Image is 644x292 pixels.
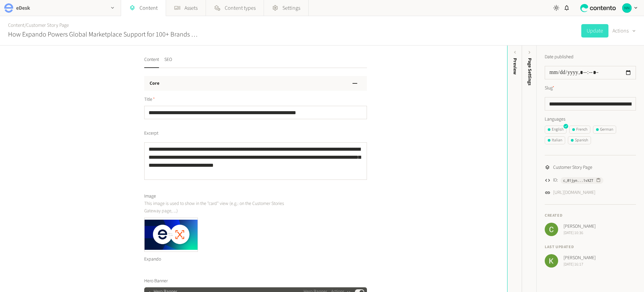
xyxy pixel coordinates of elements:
[563,177,593,184] span: c_01jyn...1vXZT
[593,126,616,134] button: German
[572,127,587,133] div: French
[144,193,156,200] span: Image
[581,24,608,38] button: Update
[526,58,533,85] span: Page Settings
[144,96,155,103] span: Title
[144,252,198,267] div: Expando
[571,137,588,143] div: Spanish
[563,223,596,230] span: [PERSON_NAME]
[545,54,574,61] label: Date published
[545,136,565,144] button: Italian
[16,4,30,12] h2: eDesk
[545,213,636,219] h4: Created
[560,177,603,184] button: c_01jyn...1vXZT
[144,278,168,285] span: Hero Banner
[144,56,159,68] button: Content
[225,4,256,12] span: Content types
[545,223,558,236] img: Chloe Ryan
[164,56,172,68] button: SEO
[150,80,159,87] h3: Core
[512,58,519,75] div: Preview
[545,244,636,250] h4: Last updated
[563,230,596,236] span: [DATE] 10:36
[612,24,636,38] button: Actions
[548,127,563,133] div: English
[553,189,595,196] a: [URL][DOMAIN_NAME]
[563,254,596,262] span: [PERSON_NAME]
[568,136,591,144] button: Spanish
[24,22,26,29] span: /
[553,177,558,184] span: ID:
[569,126,590,134] button: French
[545,85,554,92] label: Slug
[144,200,297,215] p: This image is used to show in the "card" view (e.g.: on the Customer Stories Gateway page, ...)
[622,3,632,13] img: Nikola Nikolov
[8,22,24,29] a: Content
[8,29,201,40] h2: How Expando Powers Global Marketplace Support for 100+ Brands Using eDesk
[545,116,636,123] label: Languages
[548,137,562,143] div: Italian
[282,4,300,12] span: Settings
[545,126,567,134] button: English
[596,127,613,133] div: German
[4,3,13,13] img: eDesk
[563,262,596,268] span: [DATE] 16:17
[545,254,558,268] img: Keelin Terry
[553,164,592,171] span: Customer Story Page
[144,130,158,137] span: Excerpt
[26,22,69,29] a: Customer Story Page
[145,218,198,251] img: Expando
